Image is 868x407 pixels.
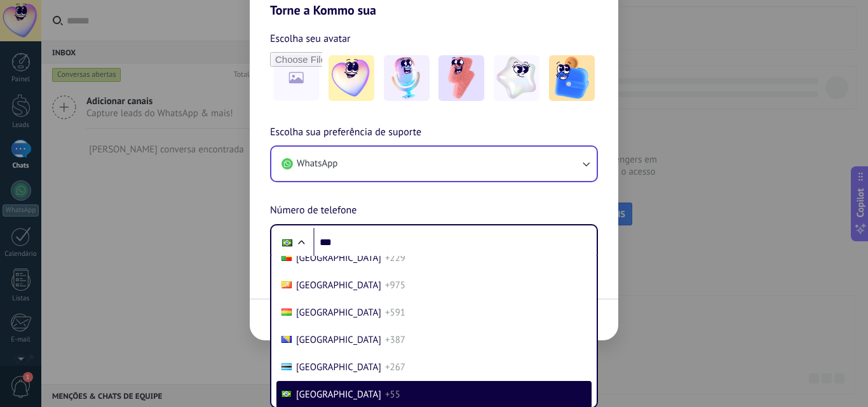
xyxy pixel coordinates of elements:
[385,334,405,346] span: +387
[271,147,597,181] button: WhatsApp
[270,203,356,219] span: Número de telefone
[384,55,430,101] img: -2.jpeg
[296,307,381,319] span: [GEOGRAPHIC_DATA]
[385,279,405,291] span: +975
[549,55,595,101] img: -5.jpeg
[270,124,421,141] span: Escolha sua preferência de suporte
[296,279,381,291] span: [GEOGRAPHIC_DATA]
[296,389,381,401] span: [GEOGRAPHIC_DATA]
[296,252,381,264] span: [GEOGRAPHIC_DATA]
[297,157,337,170] span: WhatsApp
[296,361,381,373] span: [GEOGRAPHIC_DATA]
[296,334,381,346] span: [GEOGRAPHIC_DATA]
[385,361,405,373] span: +267
[329,55,374,101] img: -1.jpeg
[385,252,405,264] span: +229
[385,389,400,401] span: +55
[385,307,405,319] span: +591
[438,55,484,101] img: -3.jpeg
[494,55,539,101] img: -4.jpeg
[270,30,351,47] span: Escolha seu avatar
[275,229,299,256] div: Brazil: + 55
